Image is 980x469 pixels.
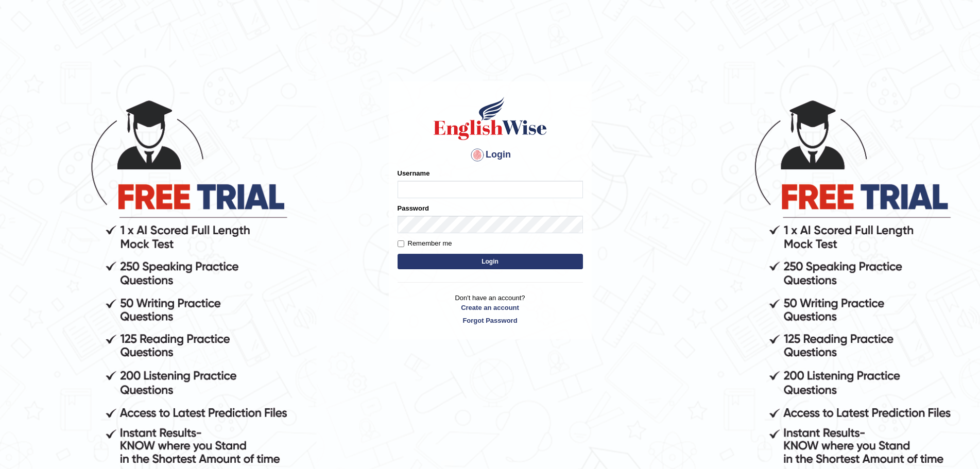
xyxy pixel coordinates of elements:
p: Don't have an account? [398,293,583,325]
label: Remember me [398,238,452,249]
label: Password [398,203,429,213]
h4: Login [398,147,583,163]
img: Logo of English Wise sign in for intelligent practice with AI [432,95,549,142]
button: Login [398,254,583,269]
input: Remember me [398,240,404,247]
a: Forgot Password [398,316,583,325]
a: Create an account [398,303,583,312]
label: Username [398,168,430,178]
